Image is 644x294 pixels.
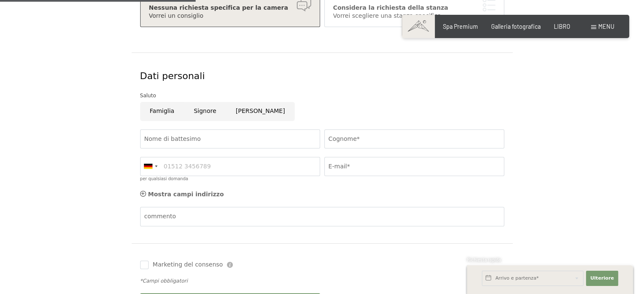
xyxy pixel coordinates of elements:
font: Nessuna richiesta specifica per la camera [149,4,288,11]
font: Marketing del consenso [153,261,223,268]
font: *Campi obbligatori [140,278,188,284]
font: Ulteriore [590,275,614,281]
a: Spa Premium [443,23,478,30]
font: Vorrei un consiglio [149,12,204,19]
input: 01512 3456789 [140,157,320,176]
font: Saluto [140,93,156,99]
font: Mostra campi indirizzo [148,191,224,198]
font: menu [598,23,614,30]
a: Galleria fotografica [491,23,541,30]
font: per qualsiasi domanda [140,176,188,181]
font: Considera la richiesta della stanza [333,4,448,11]
font: Richiesta rapida [467,257,501,262]
a: LIBRO [554,23,570,30]
font: Dati personali [140,71,205,81]
div: Germania (Germania): +49 [141,157,160,176]
font: Vorrei scegliere una stanza specifica [333,12,441,19]
button: Ulteriore [586,271,618,286]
